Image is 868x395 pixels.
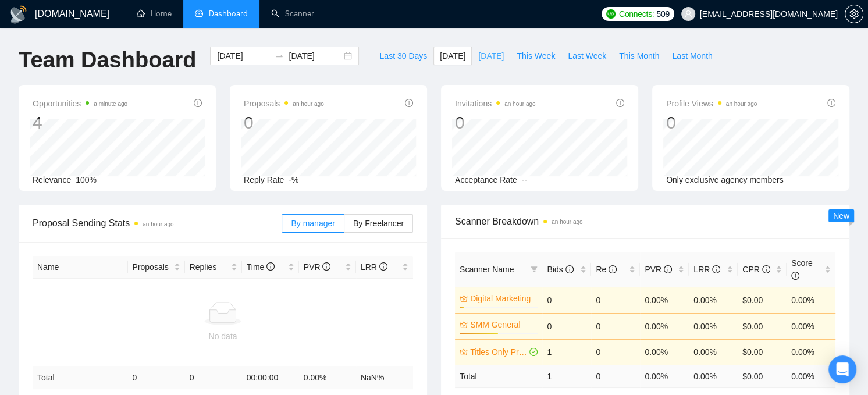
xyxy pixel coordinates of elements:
span: swap-right [275,51,284,61]
h1: Team Dashboard [19,47,196,74]
span: CPR [742,265,770,274]
button: [DATE] [433,47,472,65]
td: 0.00% [787,287,835,313]
span: Bids [547,265,573,274]
time: a minute ago [94,101,127,107]
span: info-circle [194,99,202,107]
a: Digital Marketing [470,292,535,305]
span: info-circle [762,265,770,273]
button: Last Month [666,47,718,65]
div: 0 [455,112,535,134]
td: 0.00% [640,287,689,313]
span: Re [596,265,617,274]
td: 0.00% [689,287,738,313]
a: SMM General [470,318,535,331]
td: 0 [542,287,591,313]
button: This Week [510,47,561,65]
td: 1 [542,339,591,365]
span: Proposals [133,261,172,273]
span: By manager [291,219,335,228]
span: info-circle [827,99,835,107]
div: 0 [666,112,757,134]
span: Replies [190,261,229,273]
button: Last 30 Days [373,47,433,65]
span: Scanner Name [460,265,514,274]
td: 0.00 % [689,365,738,387]
td: 0.00% [689,339,738,365]
span: -% [289,175,298,184]
span: info-circle [616,99,624,107]
span: dashboard [195,9,203,17]
div: No data [37,330,408,343]
img: upwork-logo.png [606,9,616,19]
span: Acceptance Rate [455,175,517,184]
time: an hour ago [504,101,535,107]
button: This Month [613,47,666,65]
img: logo [9,5,28,24]
span: Time [247,262,275,272]
span: 509 [656,8,669,20]
td: 0 [591,365,640,387]
span: info-circle [405,99,413,107]
span: crown [460,348,468,356]
span: info-circle [565,265,574,273]
span: Score [791,258,813,280]
span: setting [845,9,863,19]
span: Last Week [568,49,606,62]
button: setting [845,5,863,23]
span: Last 30 Days [379,49,427,62]
span: 100% [76,175,97,184]
td: 0 [591,313,640,339]
td: 1 [542,365,591,387]
span: info-circle [712,265,720,273]
span: PVR [304,262,331,272]
span: info-circle [379,262,387,271]
span: This Week [517,49,555,62]
span: crown [460,294,468,303]
span: Reply Rate [244,175,284,184]
span: Scanner Breakdown [455,214,835,229]
div: 0 [244,112,324,134]
span: Opportunities [33,97,127,111]
span: info-circle [664,265,672,273]
td: 0 [185,366,242,389]
td: 0.00% [640,339,689,365]
td: Total [455,365,542,387]
span: [DATE] [440,49,465,62]
td: NaN % [356,366,413,389]
td: 0.00 % [640,365,689,387]
span: Proposals [244,97,324,111]
span: New [833,211,849,220]
a: homeHome [137,9,172,19]
span: filter [531,266,538,273]
div: 4 [33,112,127,134]
span: info-circle [322,262,330,271]
button: Last Week [561,47,613,65]
span: user [684,10,692,18]
a: Titles Only Project Management [470,346,527,358]
td: 0 [591,287,640,313]
th: Replies [185,256,242,279]
th: Name [33,256,128,279]
span: Relevance [33,175,71,184]
span: [DATE] [478,49,504,62]
td: $0.00 [738,339,787,365]
input: Start date [217,49,270,62]
span: By Freelancer [353,219,404,228]
span: Profile Views [666,97,757,111]
a: searchScanner [271,9,314,19]
span: Only exclusive agency members [666,175,784,184]
td: $ 0.00 [738,365,787,387]
td: 0 [128,366,185,389]
span: -- [522,175,527,184]
input: End date [289,49,341,62]
time: an hour ago [143,221,173,227]
a: setting [845,9,863,19]
td: 0 [542,313,591,339]
span: crown [460,321,468,329]
td: Total [33,366,128,389]
td: 00:00:00 [242,366,299,389]
span: Proposal Sending Stats [33,216,282,230]
span: PVR [645,265,672,274]
span: to [275,51,284,61]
